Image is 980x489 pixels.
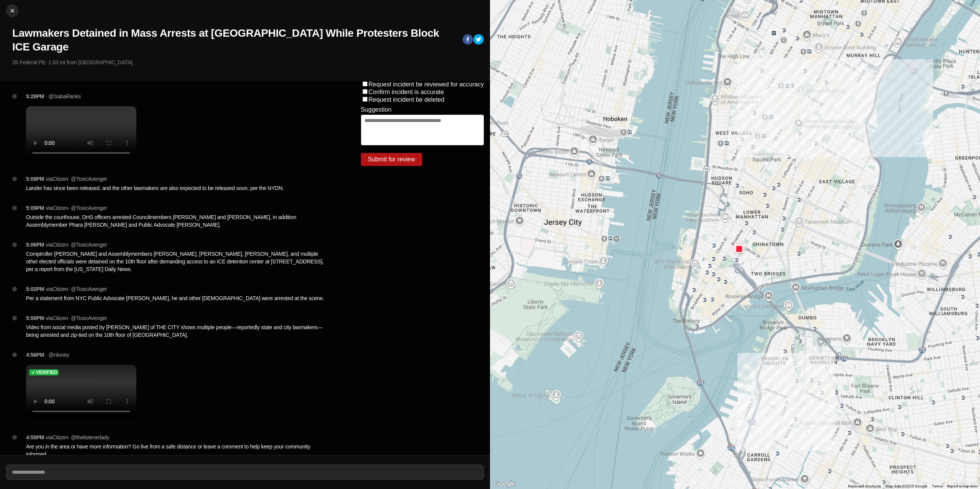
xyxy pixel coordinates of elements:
[361,106,392,113] label: Suggestion
[885,484,927,488] span: Map data ©2025 Google
[46,241,107,249] p: via Citizen · @ ToxicAvenger
[473,34,484,46] button: twitter
[46,204,107,212] p: via Citizen · @ ToxicAvenger
[492,479,517,489] img: Google
[26,294,330,302] p: Per a statement from NYC Public Advocate [PERSON_NAME], he and other [DEMOGRAPHIC_DATA] were arre...
[26,204,44,212] p: 5:09PM
[12,58,484,66] p: 26 Federal Plz · 1.03 mi from [GEOGRAPHIC_DATA]
[26,314,44,322] p: 5:00PM
[31,370,36,375] img: check
[26,184,330,192] p: Lander has since been released, and the other lawmakers are also expected to be released soon, pe...
[26,434,44,441] p: 4:55PM
[46,93,81,100] p: · @SabaRanks
[26,250,330,273] p: Comptroller [PERSON_NAME] and Assemblymembers [PERSON_NAME], [PERSON_NAME], [PERSON_NAME], and mu...
[26,175,44,183] p: 5:09PM
[46,285,107,293] p: via Citizen · @ ToxicAvenger
[932,484,942,488] a: Terms (opens in new tab)
[848,484,881,489] button: Keyboard shortcuts
[26,241,44,249] p: 5:06PM
[26,351,44,359] p: 4:56PM
[6,5,18,17] button: cancel
[8,7,16,15] img: cancel
[26,323,330,339] p: Video from social media posted by [PERSON_NAME] of THE CITY shows multiple people—reportedly stat...
[46,314,107,322] p: via Citizen · @ ToxicAvenger
[462,34,473,46] button: facebook
[46,434,109,441] p: via Citizen · @ thelistenerlady
[369,96,444,103] label: Request incident be deleted
[26,213,330,229] p: Outside the courthouse, DHS officers arrested Councilmembers [PERSON_NAME] and [PERSON_NAME], in ...
[26,93,44,100] p: 5:28PM
[46,175,107,183] p: via Citizen · @ ToxicAvenger
[46,351,69,359] p: · @nloney
[36,369,57,375] h5: Verified
[361,153,422,166] button: Submit for review
[12,26,456,54] h1: Lawmakers Detained in Mass Arrests at [GEOGRAPHIC_DATA] While Protesters Block ICE Garage
[947,484,978,488] a: Report a map error
[26,285,44,293] p: 5:02PM
[369,89,444,95] label: Confirm incident is accurate
[369,81,484,88] label: Request incident be reviewed for accuracy
[492,479,517,489] a: Open this area in Google Maps (opens a new window)
[26,443,330,458] p: Are you in the area or have more information? Go live from a safe distance or leave a comment to ...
